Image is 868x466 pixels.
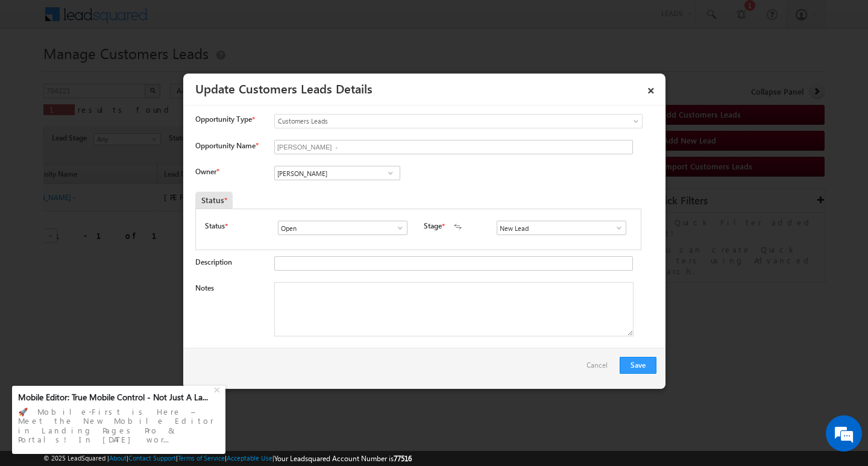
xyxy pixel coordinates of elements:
[164,371,219,388] em: Start Chat
[128,454,176,462] a: Contact Support
[394,454,412,463] span: 77516
[620,357,656,374] button: Save
[63,63,203,79] div: Chat with us now
[178,454,225,462] a: Terms of Service
[18,392,212,403] div: Mobile Editor: True Mobile Control - Not Just A La...
[497,221,626,235] input: Type to Search
[18,403,219,448] div: 🚀 Mobile-First is Here – Meet the New Mobile Editor in Landing Pages Pro & Portals! In [DATE] wor...
[195,141,258,150] label: Opportunity Name
[274,454,412,463] span: Your Leadsquared Account Number is
[608,222,623,234] a: Show All Items
[641,78,661,99] a: ×
[274,166,400,180] input: Type to Search
[16,112,220,361] textarea: Type your message and hit 'Enter'
[109,454,127,462] a: About
[227,454,272,462] a: Acceptable Use
[20,63,51,79] img: d_60004797649_company_0_60004797649
[587,357,614,380] a: Cancel
[383,167,398,179] a: Show All Items
[198,6,227,35] div: Minimize live chat window
[43,453,412,464] span: © 2025 LeadSquared | | | | |
[195,80,373,96] a: Update Customers Leads Details
[274,114,643,128] a: Customers Leads
[389,222,404,234] a: Show All Items
[195,192,233,209] div: Status
[195,283,214,292] label: Notes
[195,257,232,266] label: Description
[205,221,225,231] label: Status
[275,116,593,127] span: Customers Leads
[211,382,225,396] div: +
[195,114,252,125] span: Opportunity Type
[195,167,219,176] label: Owner
[278,221,407,235] input: Type to Search
[424,221,442,231] label: Stage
